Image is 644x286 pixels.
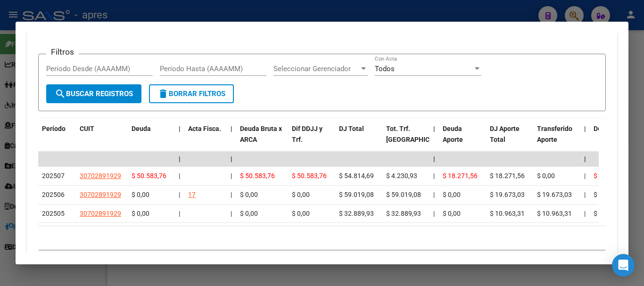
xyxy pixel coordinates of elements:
span: 202506 [42,191,65,198]
span: | [433,172,435,180]
span: | [584,172,586,180]
span: $ 59.019,08 [339,191,374,198]
span: Tot. Trf. [GEOGRAPHIC_DATA] [386,125,450,143]
span: Transferido Aporte [537,125,572,143]
span: $ 0,00 [292,210,310,217]
h3: Filtros [46,47,79,57]
span: Deuda Bruta x ARCA [240,125,282,143]
span: $ 0,00 [240,191,258,198]
span: 202505 [42,210,65,217]
datatable-header-cell: Dif DDJJ y Trf. [288,119,335,160]
span: 30702891929 [80,172,121,180]
span: | [584,125,586,132]
datatable-header-cell: | [227,119,236,160]
datatable-header-cell: | [175,119,184,160]
span: Acta Fisca. [188,125,221,132]
span: $ 54.814,69 [339,172,374,180]
span: $ 4.230,93 [386,172,417,180]
span: DJ Aporte Total [490,125,520,143]
datatable-header-cell: Deuda Aporte [439,119,486,160]
span: Deuda Contr. [594,125,632,132]
span: $ 19.673,03 [490,191,525,198]
span: | [231,125,232,132]
datatable-header-cell: Deuda Bruta x ARCA [236,119,288,160]
span: | [433,191,435,198]
datatable-header-cell: Deuda Contr. [590,119,637,160]
span: Buscar Registros [55,90,133,98]
span: | [179,125,181,132]
span: | [179,210,180,217]
span: | [179,172,180,180]
span: $ 18.271,56 [490,172,525,180]
span: | [231,210,232,217]
span: Dif DDJJ y Trf. [292,125,322,143]
datatable-header-cell: Período [38,119,76,160]
span: $ 0,00 [537,172,555,180]
span: $ 0,00 [240,210,258,217]
span: | [584,210,586,217]
mat-icon: delete [157,88,169,99]
span: $ 50.583,76 [240,172,275,180]
span: $ 0,00 [132,210,149,217]
span: | [584,155,586,163]
div: 17 [188,189,196,200]
span: $ 0,00 [443,191,461,198]
span: $ 0,00 [594,191,611,198]
datatable-header-cell: | [580,119,590,160]
span: 30702891929 [80,191,121,198]
span: | [433,155,435,163]
span: $ 0,00 [132,191,149,198]
span: | [231,191,232,198]
span: CUIT [80,125,94,132]
span: Borrar Filtros [157,90,225,98]
span: | [433,125,435,132]
span: $ 10.963,31 [537,210,572,217]
span: $ 50.583,76 [292,172,327,180]
span: $ 32.889,93 [386,210,421,217]
span: | [231,172,232,180]
datatable-header-cell: Acta Fisca. [184,119,227,160]
span: | [179,191,180,198]
datatable-header-cell: DJ Aporte Total [486,119,533,160]
span: Todos [375,65,395,73]
span: $ 0,00 [594,210,611,217]
span: $ 32.312,20 [594,172,628,180]
span: $ 50.583,76 [132,172,166,180]
span: $ 0,00 [292,191,310,198]
datatable-header-cell: Transferido Aporte [533,119,580,160]
button: Buscar Registros [46,84,141,103]
span: $ 59.019,08 [386,191,421,198]
datatable-header-cell: | [429,119,439,160]
datatable-header-cell: CUIT [76,119,128,160]
span: DJ Total [339,125,364,132]
span: Período [42,125,66,132]
span: $ 0,00 [443,210,461,217]
span: 30702891929 [80,210,121,217]
span: | [433,210,435,217]
datatable-header-cell: Tot. Trf. Bruto [382,119,429,160]
datatable-header-cell: DJ Total [335,119,382,160]
mat-icon: search [55,88,66,99]
span: $ 10.963,31 [490,210,525,217]
span: $ 19.673,03 [537,191,572,198]
button: Borrar Filtros [149,84,234,103]
span: Deuda [132,125,151,132]
span: $ 18.271,56 [443,172,478,180]
datatable-header-cell: Deuda [128,119,175,160]
div: Open Intercom Messenger [612,254,635,277]
span: | [584,191,586,198]
span: Deuda Aporte [443,125,463,143]
span: $ 32.889,93 [339,210,374,217]
span: | [231,155,232,163]
span: | [179,155,181,163]
span: 202507 [42,172,65,180]
span: Seleccionar Gerenciador [273,65,359,73]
